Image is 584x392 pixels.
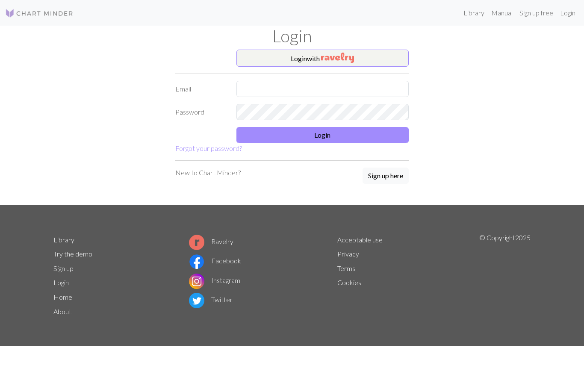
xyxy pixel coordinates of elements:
[189,235,204,250] img: Ravelry logo
[53,250,92,258] a: Try the demo
[337,264,355,272] a: Terms
[53,278,69,286] a: Login
[175,168,241,178] p: New to Chart Minder?
[189,276,240,284] a: Instagram
[48,26,536,46] h1: Login
[516,4,557,21] a: Sign up free
[337,236,383,244] a: Acceptable use
[363,168,409,185] a: Sign up here
[53,307,71,315] a: About
[5,8,74,18] img: Logo
[557,4,579,21] a: Login
[189,274,204,289] img: Instagram logo
[53,293,72,301] a: Home
[363,168,409,184] button: Sign up here
[189,254,204,269] img: Facebook logo
[460,4,488,21] a: Library
[321,53,354,63] img: Ravelry
[170,104,231,120] label: Password
[488,4,516,21] a: Manual
[479,233,531,319] p: © Copyright 2025
[170,81,231,97] label: Email
[189,237,233,245] a: Ravelry
[189,293,204,308] img: Twitter logo
[175,144,242,152] a: Forgot your password?
[337,250,359,258] a: Privacy
[189,256,241,265] a: Facebook
[53,236,74,244] a: Library
[236,127,409,143] button: Login
[189,295,233,304] a: Twitter
[236,50,409,67] button: Loginwith
[53,264,74,272] a: Sign up
[337,278,361,286] a: Cookies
